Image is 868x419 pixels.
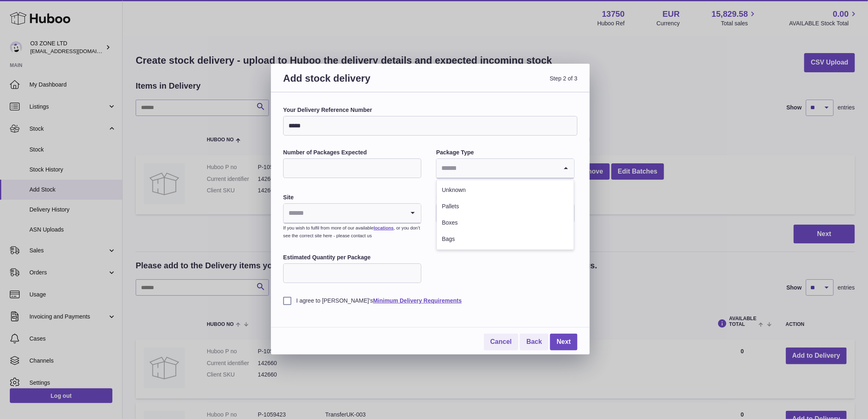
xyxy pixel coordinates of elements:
[550,334,577,350] a: Next
[283,194,421,201] label: Site
[436,149,574,156] label: Package Type
[284,204,421,223] div: Search for option
[373,297,462,304] a: Minimum Delivery Requirements
[484,334,518,350] a: Cancel
[520,334,548,350] a: Back
[283,149,421,156] label: Number of Packages Expected
[284,204,405,223] input: Search for option
[374,225,394,230] a: locations
[283,72,430,94] h3: Add stock delivery
[283,225,420,238] small: If you wish to fulfil from more of our available , or you don’t see the correct site here - pleas...
[436,159,557,178] input: Search for option
[283,297,577,305] label: I agree to [PERSON_NAME]'s
[436,159,574,178] div: Search for option
[283,106,577,114] label: Your Delivery Reference Number
[283,254,421,261] label: Estimated Quantity per Package
[436,194,574,201] label: Expected Delivery Date
[430,72,577,94] span: Step 2 of 3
